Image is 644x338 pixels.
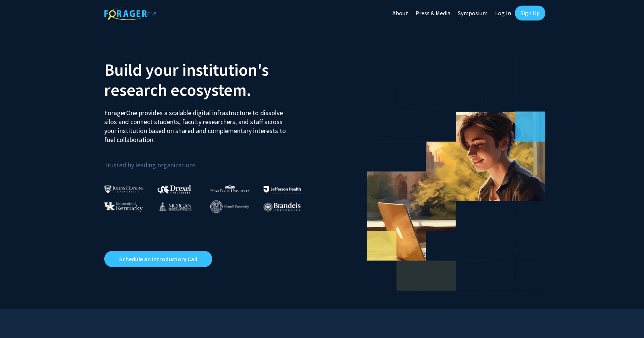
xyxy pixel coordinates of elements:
img: Drexel University [157,185,191,193]
img: ForagerOne Logo [104,7,156,20]
p: Trusted by leading organizations [104,150,316,171]
img: Thomas Jefferson University [264,186,301,193]
a: Opens in a new tab [104,251,212,267]
img: Morgan State University [157,202,192,211]
iframe: Chat [6,304,32,332]
img: Cornell University [210,200,249,213]
img: Brandeis University [264,202,301,212]
p: ForagerOne provides a scalable digital infrastructure to dissolve silos and connect students, fac... [104,103,291,144]
h2: Build your institution's research ecosystem. [104,60,316,100]
a: Sign Up [515,6,545,20]
img: High Point University [210,183,250,192]
img: Johns Hopkins University [104,185,144,193]
img: University of Kentucky [104,202,143,212]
